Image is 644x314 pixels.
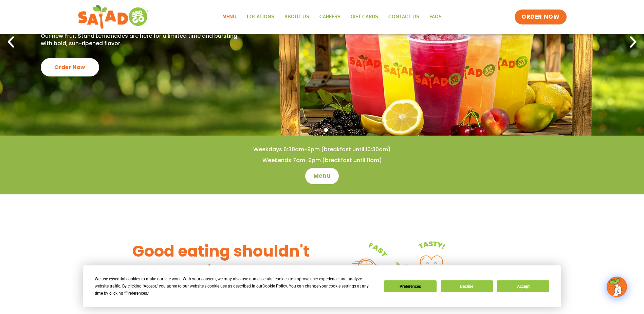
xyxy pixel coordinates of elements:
img: new-SAG-logo-768×292 [78,3,149,31]
button: Accept [497,280,549,292]
span: ORDER NOW [521,13,559,21]
a: Locations [242,9,279,25]
span: Go to slide 4 [332,128,336,132]
button: Preferences [384,280,436,292]
h4: Weekdays 6:30am-9pm (breakfast until 10:30am) [14,146,630,153]
span: Menu [313,172,331,180]
a: ORDER NOW [515,10,566,24]
span: Go to slide 1 [309,128,312,132]
span: Cookie Policy [262,284,287,289]
img: wpChatIcon [607,277,626,296]
div: Previous slide [3,35,18,50]
a: Contact Us [383,9,424,25]
button: Decline [441,280,493,292]
a: About Us [279,9,314,25]
a: FAQs [424,9,447,25]
h4: Weekends 7am-9pm (breakfast until 11am) [14,157,630,164]
span: Preferences [126,291,147,296]
h3: Good eating shouldn't be complicated. [132,241,322,282]
a: Menu [305,168,339,184]
span: Go to slide 2 [316,128,320,132]
div: Next slide [626,35,641,50]
div: Cookie Consent Prompt [83,265,561,307]
span: Go to slide 3 [324,128,328,132]
a: GIFT CARDS [346,9,383,25]
nav: Menu [217,9,447,25]
a: Menu [217,9,242,25]
div: We use essential cookies to make our site work. With your consent, we may also use non-essential ... [95,276,376,297]
p: Our new Fruit Stand Lemonades are here for a limited time and bursting with bold, sun-ripened fla... [41,32,240,48]
a: Careers [314,9,346,25]
div: Order Now [41,58,99,76]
